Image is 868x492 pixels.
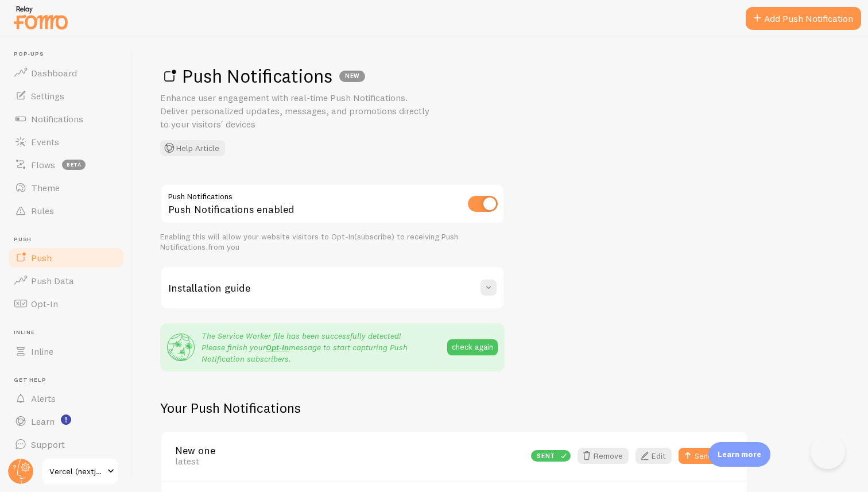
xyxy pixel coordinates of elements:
[447,339,498,355] button: check again
[160,64,840,88] h1: Push Notifications
[14,51,125,58] span: Pop-ups
[7,176,125,199] a: Theme
[7,61,125,84] a: Dashboard
[31,252,52,264] span: Push
[718,449,761,460] p: Learn more
[7,107,125,130] a: Notifications
[14,377,125,384] span: Get Help
[531,450,571,462] div: Sent
[266,342,289,352] a: Opt-In
[31,439,65,450] span: Support
[7,340,125,363] a: Inline
[61,414,71,425] svg: <p>Watch New Feature Tutorials!</p>
[31,416,55,427] span: Learn
[578,448,629,464] button: Remove
[62,160,86,170] span: beta
[7,84,125,107] a: Settings
[7,292,125,315] a: Opt-In
[31,113,83,125] span: Notifications
[31,136,59,148] span: Events
[31,393,56,404] span: Alerts
[7,410,125,433] a: Learn
[41,458,119,485] a: Vercel (nextjs Boilerplate Three Xi 61)
[31,159,55,171] span: Flows
[31,275,74,286] span: Push Data
[7,130,125,153] a: Events
[7,246,125,269] a: Push
[31,182,60,193] span: Theme
[7,433,125,456] a: Support
[7,153,125,176] a: Flows beta
[160,399,748,417] h2: Your Push Notifications
[175,456,524,466] div: latest
[31,298,58,309] span: Opt-In
[12,3,69,32] img: fomo-relay-logo-orange.svg
[31,346,53,357] span: Inline
[168,281,250,295] h3: Installation guide
[31,205,54,216] span: Rules
[679,448,740,464] button: Send Again
[708,442,770,467] div: Learn more
[49,464,104,478] span: Vercel (nextjs Boilerplate Three Xi 61)
[635,448,672,464] a: Edit
[7,387,125,410] a: Alerts
[7,269,125,292] a: Push Data
[160,184,505,226] div: Push Notifications enabled
[175,445,524,456] a: New one
[7,199,125,222] a: Rules
[811,435,845,469] iframe: Help Scout Beacon - Open
[14,329,125,336] span: Inline
[339,71,365,82] div: NEW
[14,236,125,243] span: Push
[201,330,447,365] p: The Service Worker file has been successfully detected! Please finish your message to start captu...
[31,90,64,102] span: Settings
[160,91,436,131] p: Enhance user engagement with real-time Push Notifications. Deliver personalized updates, messages...
[160,232,505,252] div: Enabling this will allow your website visitors to Opt-In(subscribe) to receiving Push Notificatio...
[31,67,77,79] span: Dashboard
[160,140,225,156] button: Help Article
